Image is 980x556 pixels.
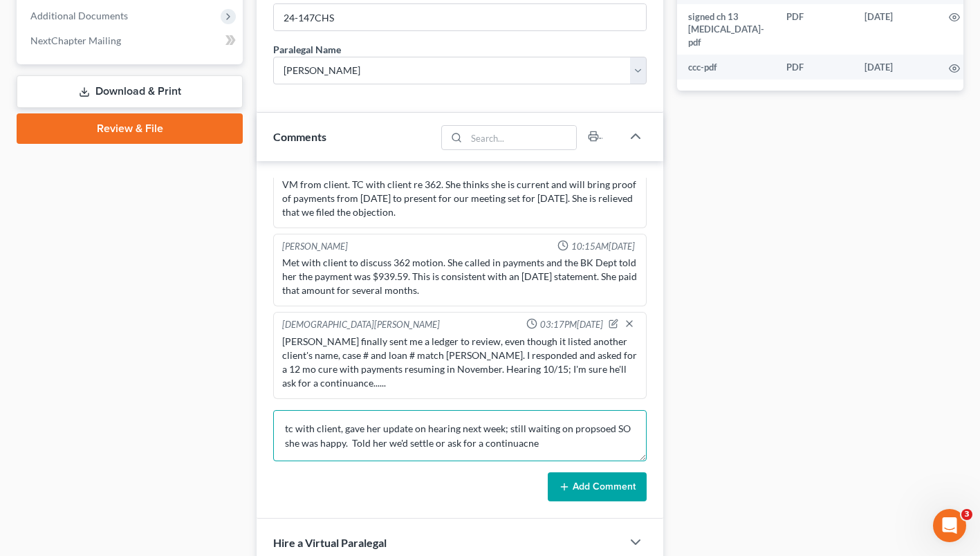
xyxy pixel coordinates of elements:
span: Hire a Virtual Paralegal [273,536,387,549]
div: Met with client to discuss 362 motion. She called in payments and the BK Dept told her the paymen... [282,256,638,297]
span: Comments [273,130,326,143]
input: -- [274,4,646,30]
button: Add Comment [548,472,647,501]
td: [DATE] [853,4,938,55]
input: Search... [466,126,576,149]
div: VM from client. TC with client re 362. She thinks she is current and will bring proof of payments... [282,178,638,219]
div: [PERSON_NAME] finally sent me a ledger to review, even though it listed another client's name, ca... [282,335,638,390]
span: 3 [961,509,972,520]
td: PDF [775,55,853,80]
a: Download & Print [17,75,243,108]
span: 03:17PM[DATE] [540,318,603,331]
span: 10:15AM[DATE] [571,240,635,253]
a: Review & File [17,113,243,144]
td: PDF [775,4,853,55]
td: ccc-pdf [677,55,775,80]
div: Paralegal Name [273,42,341,57]
iframe: Intercom live chat [933,509,966,542]
span: NextChapter Mailing [30,35,121,46]
td: [DATE] [853,55,938,80]
a: NextChapter Mailing [19,28,243,53]
div: [PERSON_NAME] [282,240,348,253]
div: [DEMOGRAPHIC_DATA][PERSON_NAME] [282,318,440,332]
td: signed ch 13 [MEDICAL_DATA]-pdf [677,4,775,55]
span: Additional Documents [30,10,128,21]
